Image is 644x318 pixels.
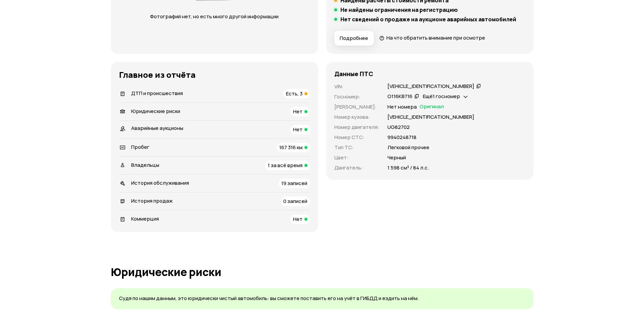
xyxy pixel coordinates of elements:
[334,70,373,77] h4: Данные ПТС
[111,266,533,278] h1: Юридические риски
[340,6,458,13] h5: Не найдены ограничения на регистрацию
[131,124,183,132] span: Аварийные аукционы
[131,197,173,204] span: История продаж
[387,93,412,100] div: О116КВ716
[379,34,485,41] a: На что обратить внимание при осмотре
[340,35,368,42] span: Подробнее
[387,154,406,161] p: Черный
[131,90,183,97] span: ДТП и происшествия
[387,103,417,111] p: Нет номера
[334,134,379,141] p: Номер СТС :
[131,179,189,186] span: История обслуживания
[387,164,429,172] p: 1 598 см³ / 84 л.с.
[387,113,474,121] p: [VEHICLE_IDENTIFICATION_NUMBER]
[387,123,410,131] p: UG82702
[279,144,303,151] span: 167 316 км
[423,93,460,100] span: Ещё 1 госномер
[283,198,307,205] span: 0 записей
[334,103,379,111] p: [PERSON_NAME] :
[268,162,303,169] span: 1 за всё время
[281,180,307,187] span: 19 записей
[387,144,429,151] p: Легковой прочее
[293,215,303,223] span: Нет
[131,161,159,168] span: Владельцы
[420,103,444,111] span: Оригинал
[119,295,525,302] p: Судя по нашим данным, это юридически чистый автомобиль: вы сможете поставить его на учёт в ГИБДД ...
[286,90,303,97] span: Есть, 3
[387,134,416,141] p: 9940248718
[334,144,379,151] p: Тип ТС :
[131,108,180,115] span: Юридические риски
[386,34,485,41] span: На что обратить внимание при осмотре
[293,126,303,133] span: Нет
[334,113,379,121] p: Номер кузова :
[334,31,374,46] button: Подробнее
[144,13,285,20] p: Фотографий нет, но есть много другой информации
[387,83,474,90] div: [VEHICLE_IDENTIFICATION_NUMBER]
[293,108,303,115] span: Нет
[119,70,310,79] h3: Главное из отчёта
[340,16,516,23] h5: Нет сведений о продаже на аукционе аварийных автомобилей
[131,143,149,151] span: Пробег
[334,123,379,131] p: Номер двигателя :
[334,83,379,90] p: VIN :
[131,215,159,222] span: Коммерция
[334,154,379,161] p: Цвет :
[334,93,379,100] p: Госномер :
[334,164,379,172] p: Двигатель :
